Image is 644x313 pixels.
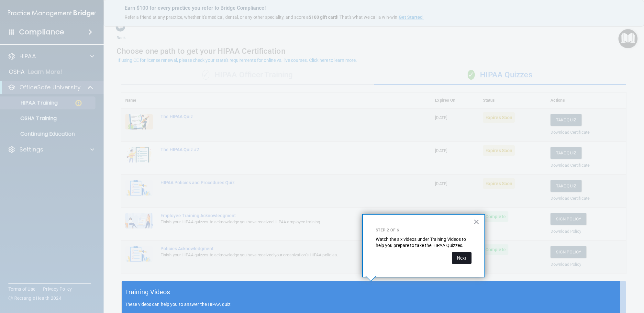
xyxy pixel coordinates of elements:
p: Step 2 of 6 [376,228,472,233]
p: Watch the six videos under Training Videos to help you prepare to take the HIPAA Quizzes. [376,236,472,249]
button: Close [473,217,480,227]
h5: Training Videos [125,286,170,298]
p: These videos can help you to answer the HIPAA quiz [125,302,623,307]
button: Next [452,252,472,264]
